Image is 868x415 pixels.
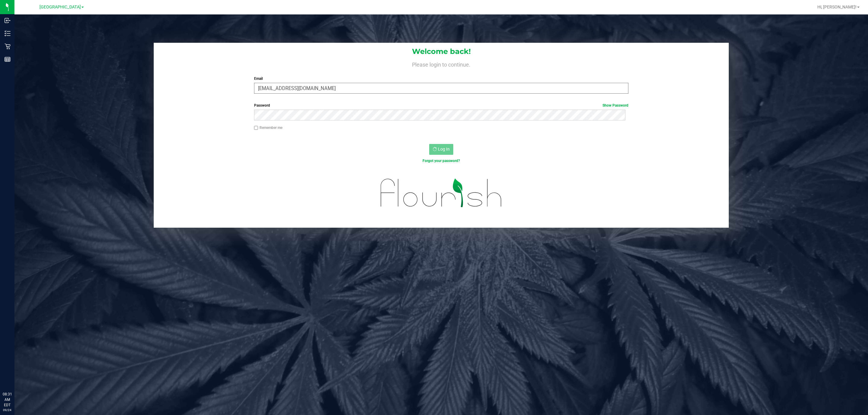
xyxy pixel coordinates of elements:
inline-svg: Reports [5,56,11,62]
label: Email [254,76,628,81]
label: Remember me [254,125,282,130]
h4: Please login to continue. [154,60,729,67]
inline-svg: Retail [5,43,11,49]
h1: Welcome back! [154,48,729,55]
inline-svg: Inventory [5,30,11,36]
inline-svg: Inbound [5,17,11,23]
p: 08:31 AM EDT [3,392,12,408]
span: Log In [438,147,450,151]
a: Forgot your password? [423,159,460,163]
span: Password [254,103,270,108]
input: Remember me [254,126,258,130]
a: Show Password [602,103,628,108]
p: 09/24 [3,408,12,412]
button: Log In [429,144,453,155]
span: Hi, [PERSON_NAME]! [817,5,857,9]
span: [GEOGRAPHIC_DATA] [39,5,81,10]
img: flourish_logo.svg [370,170,513,216]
